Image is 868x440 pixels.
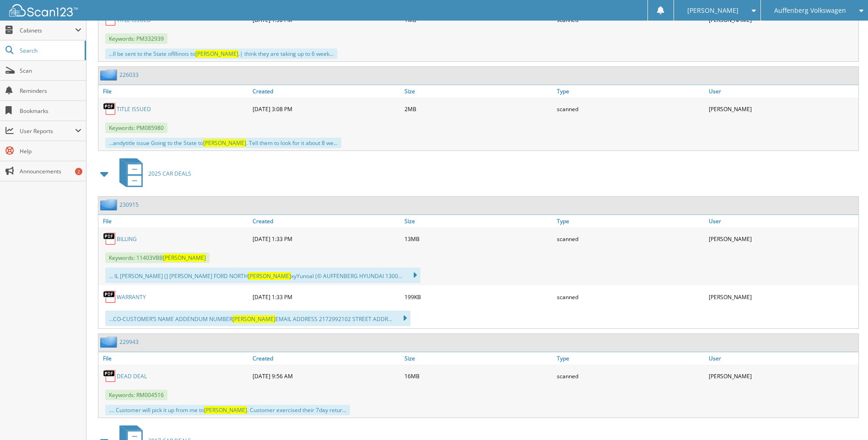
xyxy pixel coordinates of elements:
[250,100,402,118] div: [DATE] 3:08 PM
[204,406,247,414] span: [PERSON_NAME]
[706,352,858,365] a: User
[706,215,858,227] a: User
[250,367,402,385] div: [DATE] 9:56 AM
[687,8,739,13] span: [PERSON_NAME]
[103,290,117,304] img: PDF.png
[402,85,554,97] a: Size
[555,215,706,227] a: Type
[117,105,151,113] a: TITLE ISSUED
[555,367,706,385] div: scanned
[402,367,554,385] div: 16MB
[555,100,706,118] div: scanned
[20,127,75,135] span: User Reports
[9,4,78,16] img: scan123-logo-white.svg
[20,167,81,175] span: Announcements
[250,215,402,227] a: Created
[20,47,80,54] span: Search
[163,254,206,262] span: [PERSON_NAME]
[105,33,167,44] span: Keywords: PM332939
[402,100,554,118] div: 2MB
[706,288,858,306] div: [PERSON_NAME]
[822,396,868,440] iframe: Chat Widget
[250,230,402,248] div: [DATE] 1:33 PM
[555,230,706,248] div: scanned
[555,288,706,306] div: scanned
[20,67,81,75] span: Scan
[114,156,191,192] a: 2025 CAR DEALS
[105,48,337,59] div: ...ll be sent to the State ofIllinois to .| think they are taking up to 6 week...
[119,201,139,209] a: 230915
[105,311,410,326] div: ...CO-CUSTOMER’S NAME ADDENDUM NUMBER EMAIL ADDRESS 2172992102 STREET ADDR...
[250,288,402,306] div: [DATE] 1:33 PM
[402,288,554,306] div: 199KB
[20,147,81,155] span: Help
[117,372,147,380] a: DEAD DEAL
[117,235,137,243] a: BILLING
[148,170,191,177] span: 2025 CAR DEALS
[774,8,846,13] span: Auffenberg Volkswagen
[250,85,402,97] a: Created
[98,352,250,365] a: File
[98,215,250,227] a: File
[105,390,167,400] span: Keywords: RM004516
[98,85,250,97] a: File
[117,293,146,301] a: WARRANTY
[203,139,246,147] span: [PERSON_NAME]
[555,352,706,365] a: Type
[119,71,139,79] a: 226033
[195,50,238,58] span: [PERSON_NAME]
[250,352,402,365] a: Created
[402,215,554,227] a: Size
[100,69,119,80] img: folder2.png
[706,85,858,97] a: User
[402,230,554,248] div: 13MB
[103,369,117,383] img: PDF.png
[105,252,210,263] span: Keywords: 11403VBB
[555,85,706,97] a: Type
[20,87,81,95] span: Reminders
[75,168,82,175] div: 2
[706,230,858,248] div: [PERSON_NAME]
[402,352,554,365] a: Size
[20,107,81,115] span: Bookmarks
[105,405,350,415] div: .... Customer will pick it up from me to . Customer exercised their 7day retur...
[105,138,341,148] div: ...andytitle issue Going to the State to . Tell them to look for it about 8 we...
[105,268,421,283] div: ... IL [PERSON_NAME] (] [PERSON_NAME] FORD NORTH xyYunoal (© AUFFENBERG HYUNDAI 1300...
[248,272,291,280] span: [PERSON_NAME]
[20,27,75,34] span: Cabinets
[103,232,117,246] img: PDF.png
[232,315,275,323] span: [PERSON_NAME]
[105,123,167,133] span: Keywords: PM085980
[706,100,858,118] div: [PERSON_NAME]
[100,199,119,210] img: folder2.png
[706,367,858,385] div: [PERSON_NAME]
[103,102,117,116] img: PDF.png
[119,338,139,346] a: 229943
[100,336,119,348] img: folder2.png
